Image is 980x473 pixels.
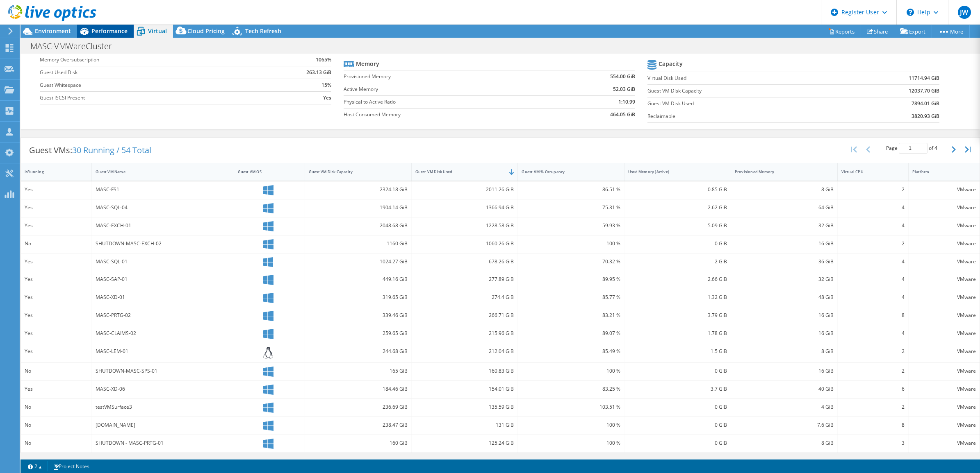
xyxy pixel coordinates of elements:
div: VMware [912,311,976,320]
b: 464.05 GiB [610,111,635,119]
div: Yes [25,257,88,266]
div: MASC-LEM-01 [96,347,230,356]
div: 40 GiB [735,385,834,394]
label: Guest Used Disk [40,68,262,77]
div: Yes [25,185,88,194]
div: 4 [841,221,905,230]
div: 135.59 GiB [415,403,514,412]
div: 8 [841,311,905,320]
div: 2 [841,239,905,248]
div: 0 GiB [628,239,727,248]
div: VMware [912,385,976,394]
div: MASC-FS1 [96,185,230,194]
div: 36 GiB [735,257,834,266]
div: 244.68 GiB [309,347,408,356]
div: 100 % [522,367,620,376]
div: VMware [912,185,976,194]
div: Yes [25,203,88,212]
div: Guest VM % Occupancy [522,169,611,174]
a: Export [894,25,932,38]
div: 0.85 GiB [628,185,727,194]
div: 277.89 GiB [415,275,514,284]
div: 4 [841,329,905,338]
span: Virtual [148,27,167,35]
div: 1060.26 GiB [415,239,514,248]
div: VMware [912,439,976,448]
svg: \n [907,9,914,16]
a: Share [861,25,894,38]
label: Virtual Disk Used [647,74,838,82]
div: 1160 GiB [309,239,408,248]
div: 160.83 GiB [415,367,514,376]
div: Guest VM Disk Used [415,169,504,174]
label: Guest VM Disk Capacity [647,87,838,95]
div: 2.62 GiB [628,203,727,212]
div: 85.77 % [522,293,620,302]
b: 1065% [316,56,331,64]
div: 2 [841,347,905,356]
div: MASC-SAP-01 [96,275,230,284]
span: Tech Refresh [245,27,281,35]
b: 554.00 GiB [610,72,635,81]
div: 165 GiB [309,367,408,376]
div: 4 [841,203,905,212]
div: VMware [912,367,976,376]
div: 89.95 % [522,275,620,284]
label: Reclaimable [647,112,838,120]
div: 1904.14 GiB [309,203,408,212]
div: Used Memory (Active) [628,169,717,174]
div: 0 GiB [628,367,727,376]
span: Page of [886,143,937,154]
div: testVMSurface3 [96,403,230,412]
div: IsRunning [25,169,78,174]
div: Yes [25,221,88,230]
div: 32 GiB [735,275,834,284]
div: 48 GiB [735,293,834,302]
div: VMware [912,221,976,230]
div: VMware [912,347,976,356]
div: Yes [25,329,88,338]
div: 259.65 GiB [309,329,408,338]
div: 125.24 GiB [415,439,514,448]
div: Provisioned Memory [735,169,824,174]
div: 2011.26 GiB [415,185,514,194]
div: 2 GiB [628,257,727,266]
label: Active Memory [344,85,551,93]
div: No [25,421,88,430]
div: 274.4 GiB [415,293,514,302]
div: VMware [912,257,976,266]
b: 263.13 GiB [306,68,331,77]
div: 449.16 GiB [309,275,408,284]
div: 16 GiB [735,311,834,320]
div: 1.5 GiB [628,347,727,356]
a: Reports [822,25,861,38]
div: 83.25 % [522,385,620,394]
div: 2 [841,403,905,412]
div: MASC-SQL-01 [96,257,230,266]
div: MASC-SQL-04 [96,203,230,212]
div: 89.07 % [522,329,620,338]
div: SHUTDOWN-MASC-SPS-01 [96,367,230,376]
div: 266.71 GiB [415,311,514,320]
div: 1024.27 GiB [309,257,408,266]
div: No [25,239,88,248]
div: 154.01 GiB [415,385,514,394]
div: 32 GiB [735,221,834,230]
div: Guest VMs: [21,138,160,163]
b: 1:10.99 [618,98,635,106]
a: 2 [22,461,48,471]
div: 8 [841,421,905,430]
div: 319.65 GiB [309,293,408,302]
div: 7.6 GiB [735,421,834,430]
div: 83.21 % [522,311,620,320]
div: Yes [25,347,88,356]
div: 8 GiB [735,185,834,194]
div: 2324.18 GiB [309,185,408,194]
div: MASC-CLAIMS-02 [96,329,230,338]
div: 131 GiB [415,421,514,430]
div: 100 % [522,239,620,248]
div: 1366.94 GiB [415,203,514,212]
span: 4 [934,145,937,152]
div: Yes [25,293,88,302]
div: 4 [841,275,905,284]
